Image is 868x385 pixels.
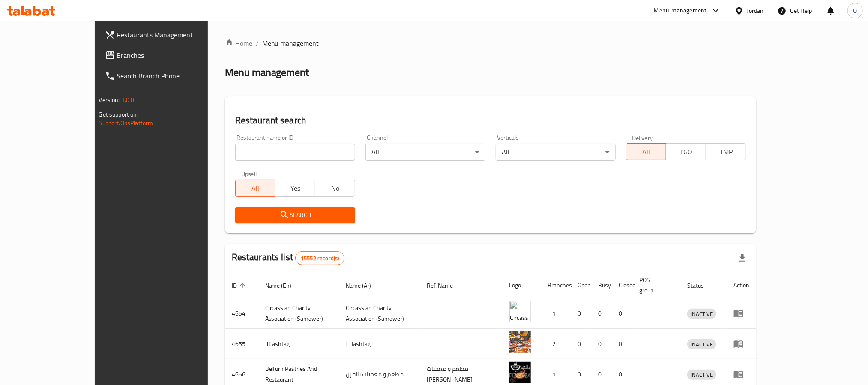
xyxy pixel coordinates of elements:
span: No [319,182,352,195]
span: ID [232,280,248,291]
li: / [256,38,259,48]
span: O [853,6,857,15]
img: ​Circassian ​Charity ​Association​ (Samawer) [509,301,531,322]
button: TGO [666,143,706,160]
th: Open [571,272,592,298]
span: All [239,182,272,195]
a: Branches [98,45,239,66]
span: Search Branch Phone [117,71,233,81]
span: Branches [117,50,233,60]
td: 2 [541,329,571,359]
th: Action [727,272,756,298]
div: All [365,144,485,161]
div: Menu [733,308,749,319]
button: Yes [275,180,315,197]
th: Closed [612,272,633,298]
img: Belfurn Pastries And Restaurant [509,362,531,383]
span: INACTIVE [687,340,716,349]
td: 0 [571,329,592,359]
td: 0 [571,298,592,329]
span: 15552 record(s) [296,254,344,262]
td: ​Circassian ​Charity ​Association​ (Samawer) [339,298,420,329]
div: All [496,144,616,161]
input: Search for restaurant name or ID.. [235,144,355,161]
span: Name (Ar) [346,280,383,291]
h2: Restaurant search [235,114,746,127]
span: 1.0.0 [121,94,135,105]
span: All [630,146,663,158]
span: Status [687,280,715,291]
div: Menu [733,339,749,349]
div: Total records count [295,251,344,265]
button: All [626,143,666,160]
th: Logo [503,272,541,298]
nav: breadcrumb [225,38,757,48]
div: Export file [732,248,753,268]
button: TMP [706,143,746,160]
div: INACTIVE [687,370,716,380]
img: #Hashtag [509,331,531,353]
td: 1 [541,298,571,329]
td: 0 [592,329,612,359]
span: Menu management [262,38,319,48]
span: Yes [279,182,312,195]
a: Support.OpsPlatform [99,117,153,129]
a: Restaurants Management [98,24,239,45]
div: Menu-management [654,6,707,16]
span: Restaurants Management [117,30,233,40]
td: #Hashtag [258,329,339,359]
span: INACTIVE [687,370,716,380]
td: 0 [612,298,633,329]
td: 4654 [225,298,258,329]
div: INACTIVE [687,339,716,349]
div: Jordan [747,6,764,15]
span: INACTIVE [687,309,716,319]
span: POS group [640,275,670,295]
td: 0 [612,329,633,359]
h2: Menu management [225,66,309,79]
span: TGO [670,146,703,158]
label: Upsell [241,171,257,177]
span: Get support on: [99,109,138,120]
span: TMP [709,146,742,158]
span: Name (En) [265,280,303,291]
td: 0 [592,298,612,329]
a: Search Branch Phone [98,66,239,86]
th: Branches [541,272,571,298]
td: ​Circassian ​Charity ​Association​ (Samawer) [258,298,339,329]
label: Delivery [632,135,653,141]
span: Ref. Name [427,280,464,291]
span: Search [242,210,348,220]
div: INACTIVE [687,309,716,319]
td: 4655 [225,329,258,359]
h2: Restaurants list [232,251,345,265]
button: All [235,180,275,197]
button: No [315,180,355,197]
span: Version: [99,94,120,105]
button: Search [235,207,355,223]
div: Menu [733,369,749,379]
td: #Hashtag [339,329,420,359]
th: Busy [592,272,612,298]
